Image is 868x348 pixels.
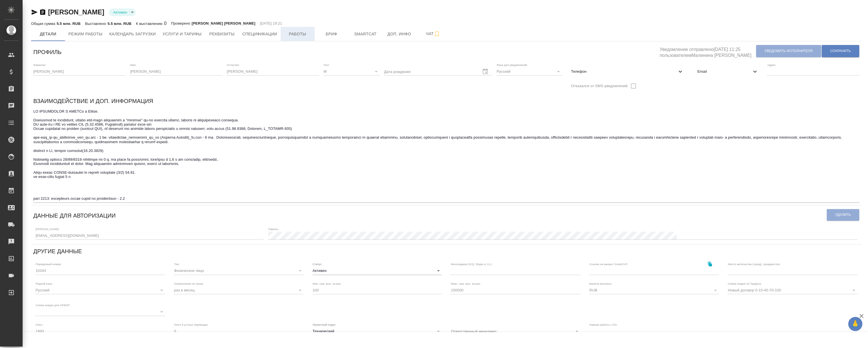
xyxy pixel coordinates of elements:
[108,22,131,26] p: 5.5 млн. RUB
[174,267,304,275] div: Физическое лицо
[36,282,53,285] label: Родной язык:
[352,31,379,38] span: Smartcat
[728,263,780,266] label: Место жительства (город), гражданство:
[566,65,688,78] div: Телефон
[208,31,235,38] span: Реквизиты
[571,69,677,74] span: Телефон
[260,21,282,26] p: [DATE] 19:21
[174,282,204,285] label: Ограничение по сроку:
[192,21,256,26] p: [PERSON_NAME] [PERSON_NAME]
[497,63,528,66] label: Язык для уведомлений:
[313,282,341,285] label: Мин. сум. вып. за раз:
[589,323,618,326] label: Навыки работы с ПО:
[268,227,279,230] label: Пароль:
[284,31,311,38] span: Работы
[163,31,202,38] span: Услуги и тарифы
[589,286,719,294] div: RUB
[589,263,628,266] label: Ссылка на аккаунт SmartCAT:
[318,31,345,38] span: Бриф
[242,31,277,38] span: Спецификации
[33,247,82,256] h6: Другие данные
[85,22,108,26] p: Выставлено
[848,317,862,331] button: 🙏
[33,211,116,220] h6: Данные для авторизации
[33,96,153,106] h6: Взаимодействие и доп. информация
[112,10,129,15] button: Активен
[34,31,62,38] span: Детали
[822,45,859,57] button: Сохранить
[728,282,762,285] label: Схема скидок по Традосу:
[386,31,413,38] span: Доп. инфо
[227,63,240,66] label: Отчество:
[68,31,103,38] span: Режим работы
[728,286,857,294] div: Новый договор 0-10-40-70-100
[589,282,612,285] label: Валюта выплаты:
[704,258,716,270] button: Скопировать ссылку
[830,49,851,53] span: Сохранить
[174,263,179,266] label: Тип:
[174,323,209,326] label: Опыт в устных переводах:
[48,8,104,16] a: [PERSON_NAME]
[33,48,62,57] h6: Профиль
[324,68,380,76] div: М
[39,9,46,16] button: Скопировать ссылку
[697,69,751,74] span: Email
[497,68,562,76] div: Русский
[313,263,322,266] label: Статус:
[660,44,756,59] h5: Уведомление отправлено [DATE] 11:25 пользователем Малинина [PERSON_NAME]
[571,83,627,89] span: Отказался от SMS-уведомлений
[434,31,440,37] svg: Подписаться
[36,227,59,230] label: [PERSON_NAME]:
[33,63,46,66] label: Фамилия:
[36,304,70,307] label: Схема скидок для GPEMT:
[451,282,481,285] label: Макс. сум. вып. за раз:
[693,65,763,78] div: Email
[313,323,336,326] label: Проектный отдел:
[130,63,136,66] label: Имя:
[313,267,442,275] div: Активен
[136,20,166,27] div: 0
[136,22,164,26] p: К выставлению
[31,22,57,26] p: Общая сумма
[36,286,165,294] div: Русский
[33,109,860,201] textarea: LO IPSUMDOLOR S AMETCo a Elitse. Doeiusmod te incididunt, utlabo etd-magn aliquaenim a "minimve" ...
[767,63,776,66] label: Адрес:
[36,323,44,326] label: Опыт:
[31,9,38,16] button: Скопировать ссылку для ЯМессенджера
[174,286,304,294] div: раз в месяц
[850,318,860,330] span: 🙏
[36,263,61,266] label: Порядковый номер:
[324,63,330,66] label: Пол:
[420,30,447,37] span: Чат
[171,21,192,26] p: Проверено
[57,22,80,26] p: 5.5 млн. RUB
[451,263,492,266] label: Мессенджер (ICQ, Skype и т.п.):
[109,31,156,38] span: Календарь загрузки
[109,8,136,16] div: Активен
